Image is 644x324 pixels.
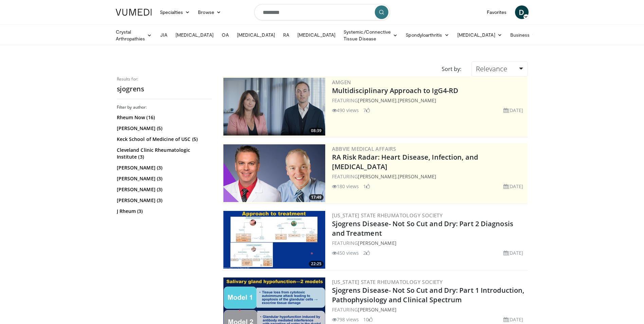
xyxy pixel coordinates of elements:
[398,173,436,180] a: [PERSON_NAME]
[233,28,279,42] a: [MEDICAL_DATA]
[332,183,359,190] li: 180 views
[472,61,527,76] a: Relevance
[293,28,339,42] a: [MEDICAL_DATA]
[117,208,210,215] a: J Rheum (3)
[117,136,210,143] a: Keck School of Medicine of USC (5)
[402,28,453,42] a: Spondyloarthritis
[117,175,210,182] a: [PERSON_NAME] (3)
[358,97,396,104] a: [PERSON_NAME]
[332,249,359,256] li: 450 views
[223,78,325,136] img: 04ce378e-5681-464e-a54a-15375da35326.png.300x170_q85_crop-smart_upscale.png
[506,28,541,42] a: Business
[332,316,359,323] li: 798 views
[309,194,324,200] span: 17:49
[332,107,359,114] li: 490 views
[358,240,396,246] a: [PERSON_NAME]
[503,316,523,323] li: [DATE]
[437,61,466,76] div: Sort by:
[117,125,210,132] a: [PERSON_NAME] (5)
[117,114,210,121] a: Rheum Now (16)
[279,28,293,42] a: RA
[194,5,225,19] a: Browse
[254,4,390,20] input: Search topics, interventions
[453,28,506,42] a: [MEDICAL_DATA]
[476,64,507,73] span: Relevance
[223,144,325,202] a: 17:49
[363,183,370,190] li: 1
[332,152,478,171] a: RA Risk Radar: Heart Disease, Infection, and [MEDICAL_DATA]
[309,261,324,267] span: 22:25
[332,239,526,247] div: FEATURING
[398,97,436,104] a: [PERSON_NAME]
[117,105,212,110] h3: Filter by author:
[218,28,233,42] a: OA
[515,5,529,19] a: D
[363,249,370,256] li: 2
[483,5,511,19] a: Favorites
[339,29,402,42] a: Systemic/Connective Tissue Disease
[116,9,152,16] img: VuMedi Logo
[503,183,523,190] li: [DATE]
[223,78,325,136] a: 08:39
[332,219,513,238] a: Sjogrens Disease- Not So Cut and Dry: Part 2 Diagnosis and Treatment
[332,306,526,313] div: FEATURING
[332,173,526,180] div: FEATURING ,
[171,28,218,42] a: [MEDICAL_DATA]
[363,107,370,114] li: 7
[332,97,526,104] div: FEATURING ,
[332,212,443,219] a: [US_STATE] State Rheumatology Society
[223,211,325,269] img: 5642f7de-75f3-459f-98d1-ca1c0a24790c.300x170_q85_crop-smart_upscale.jpg
[112,29,156,42] a: Crystal Arthropathies
[117,147,210,160] a: Cleveland Clinic Rheumatologic Institute (3)
[156,28,171,42] a: JIA
[117,76,212,82] p: Results for:
[223,211,325,269] a: 22:25
[503,249,523,256] li: [DATE]
[117,197,210,204] a: [PERSON_NAME] (3)
[156,5,194,19] a: Specialties
[363,316,373,323] li: 10
[309,128,324,134] span: 08:39
[358,173,396,180] a: [PERSON_NAME]
[332,86,459,95] a: Multidisciplinary Approach to IgG4-RD
[503,107,523,114] li: [DATE]
[223,144,325,202] img: 52ade5ce-f38d-48c3-9990-f38919e14253.png.300x170_q85_crop-smart_upscale.png
[117,85,212,93] h2: sjogrens
[332,286,525,304] a: Sjogrens Disease- Not So Cut and Dry: Part 1 Introduction, Pathophysiology and Clinical Spectrum
[117,164,210,171] a: [PERSON_NAME] (3)
[332,79,351,86] a: Amgen
[117,186,210,193] a: [PERSON_NAME] (3)
[358,306,396,313] a: [PERSON_NAME]
[332,278,443,285] a: [US_STATE] State Rheumatology Society
[332,145,396,152] a: AbbVie Medical Affairs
